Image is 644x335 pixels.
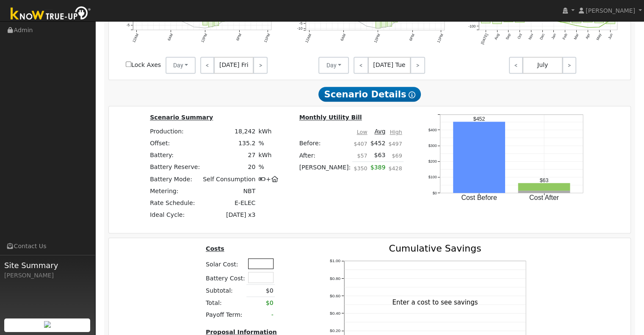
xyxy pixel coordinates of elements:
[330,328,340,333] text: $0.20
[6,5,95,24] img: Know True-Up
[202,173,257,185] td: Self Consumption
[387,19,392,27] rect: onclick=""
[428,159,437,163] text: $200
[392,299,478,306] text: Enter a cost to see savings
[131,33,139,44] text: 12AM
[127,18,130,22] text: 0
[368,57,411,74] span: [DATE] Tue
[576,25,577,26] circle: onclick=""
[149,125,202,137] td: Production:
[453,122,505,193] rect: onclick=""
[515,20,524,22] rect: onclick=""
[585,33,591,40] text: Apr
[149,209,202,221] td: Ideal Cycle:
[149,197,202,209] td: Rate Schedule:
[204,28,205,29] circle: onclick=""
[149,150,202,161] td: Battery:
[360,22,361,23] circle: onclick=""
[433,191,437,195] text: $0
[298,150,352,162] td: After:
[44,321,51,328] img: retrieve
[587,27,589,28] circle: onclick=""
[428,127,437,132] text: $400
[389,26,390,27] circle: onclick=""
[257,125,280,137] td: kWh
[150,114,213,121] u: Scenario Summary
[606,20,615,24] rect: onclick=""
[246,285,275,297] td: $0
[522,57,563,74] span: July
[352,150,369,162] td: $57
[4,271,91,280] div: [PERSON_NAME]
[462,194,498,201] text: Cost Before
[166,57,196,74] button: Day
[202,197,257,209] td: E-ELEC
[493,33,500,41] text: Aug
[210,26,211,28] circle: onclick=""
[393,19,398,22] rect: onclick=""
[214,20,219,26] rect: onclick=""
[509,57,523,74] a: <
[126,61,161,69] label: Lock Axes
[330,276,340,280] text: $0.80
[330,311,340,316] text: $0.40
[126,23,130,28] text: -5
[373,33,381,44] text: 12PM
[371,27,373,28] circle: onclick=""
[318,87,421,102] span: Scenario Details
[203,20,207,25] rect: onclick=""
[226,211,255,218] span: [DATE] x3
[298,161,352,178] td: [PERSON_NAME]:
[376,19,380,28] rect: onclick=""
[202,150,257,161] td: 27
[297,26,303,30] text: -10
[214,57,254,74] span: [DATE] Fri
[408,33,415,42] text: 6PM
[383,27,384,28] circle: onclick=""
[220,20,224,22] rect: onclick=""
[387,138,404,150] td: $497
[202,185,257,197] td: NBT
[369,138,387,150] td: $452
[149,138,202,150] td: Offset:
[199,27,200,28] circle: onclick=""
[572,20,581,23] rect: onclick=""
[205,257,247,271] td: Solar Cost:
[181,21,182,22] circle: onclick=""
[235,33,243,42] text: 6PM
[374,128,385,135] u: Avg
[390,129,402,135] u: High
[573,33,579,41] text: Mar
[436,33,444,44] text: 11PM
[561,20,569,22] rect: onclick=""
[473,116,485,122] text: $452
[518,183,570,191] rect: onclick=""
[352,138,369,150] td: $407
[505,33,511,41] text: Sep
[357,129,368,135] u: Low
[299,21,303,25] text: -5
[246,297,275,309] td: $0
[166,33,174,42] text: 6AM
[381,19,386,28] rect: onclick=""
[298,138,352,150] td: Before:
[149,173,202,185] td: Battery Mode:
[366,25,367,27] circle: onclick=""
[517,33,523,40] text: Oct
[205,285,247,297] td: Subtotal:
[149,161,202,173] td: Battery Reserve:
[193,26,194,28] circle: onclick=""
[595,33,602,41] text: May
[562,33,568,41] text: Feb
[586,7,635,14] span: [PERSON_NAME]
[208,20,213,27] rect: onclick=""
[531,20,532,22] circle: onclick=""
[468,24,475,28] text: -100
[473,18,475,22] text: 0
[4,260,91,271] span: Site Summary
[216,25,217,26] circle: onclick=""
[410,57,425,74] a: >
[481,20,490,23] rect: onclick=""
[550,33,557,40] text: Jan
[387,161,404,178] td: $428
